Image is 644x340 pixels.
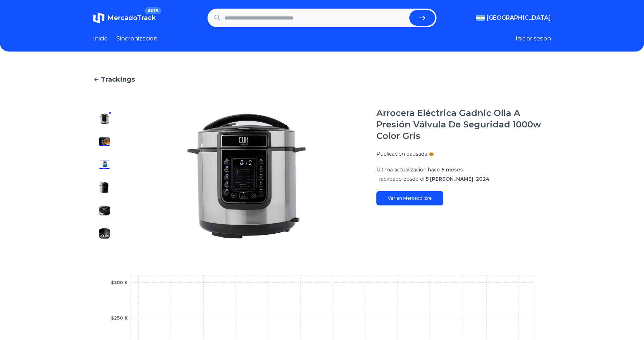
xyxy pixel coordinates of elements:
img: Arrocera Eléctrica Gadnic Olla A Presión Válvula De Seguridad 1000w Color Gris [99,113,110,125]
a: Ver en Mercadolibre [376,191,443,205]
span: Ultima actualizacion hace [376,166,440,173]
img: Arrocera Eléctrica Gadnic Olla A Presión Válvula De Seguridad 1000w Color Gris [99,205,110,216]
a: Trackings [93,74,551,84]
img: Arrocera Eléctrica Gadnic Olla A Presión Válvula De Seguridad 1000w Color Gris [99,136,110,147]
img: Arrocera Eléctrica Gadnic Olla A Presión Válvula De Seguridad 1000w Color Gris [99,182,110,193]
img: MercadoTrack [93,12,104,24]
img: Arrocera Eléctrica Gadnic Olla A Presión Válvula De Seguridad 1000w Color Gris [99,228,110,239]
img: Arrocera Eléctrica Gadnic Olla A Presión Válvula De Seguridad 1000w Color Gris [130,107,362,245]
button: [GEOGRAPHIC_DATA] [476,14,551,22]
a: Sincronizacion [116,34,157,43]
tspan: $300 K [111,280,128,285]
tspan: $250 K [111,316,128,321]
span: Trackings [101,74,135,84]
span: BETA [145,7,161,14]
button: Iniciar sesion [516,34,551,43]
a: MercadoTrackBETA [93,12,156,24]
span: [GEOGRAPHIC_DATA] [487,14,551,22]
span: MercadoTrack [107,14,156,22]
a: Inicio [93,34,108,43]
h1: Arrocera Eléctrica Gadnic Olla A Presión Válvula De Seguridad 1000w Color Gris [376,107,551,142]
span: 5 [PERSON_NAME], 2024 [426,176,489,182]
img: Arrocera Eléctrica Gadnic Olla A Presión Válvula De Seguridad 1000w Color Gris [99,159,110,170]
span: 5 meses [441,166,463,173]
img: Argentina [476,15,485,21]
p: Publicacion pausada [376,150,427,157]
span: Trackeado desde el [376,176,424,182]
